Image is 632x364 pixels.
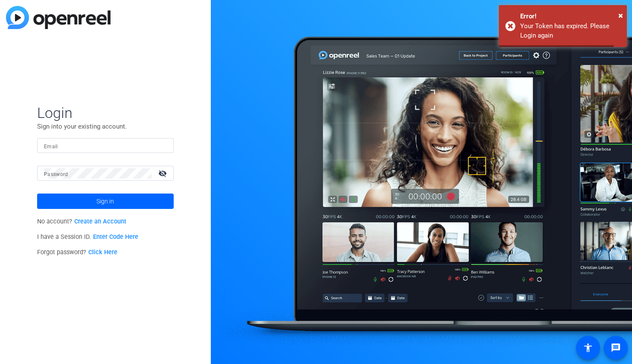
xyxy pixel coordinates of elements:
[37,104,174,122] span: Login
[611,343,621,353] mat-icon: message
[96,191,114,212] span: Sign in
[520,12,620,21] div: Error!
[37,233,138,241] span: I have a Session ID.
[44,141,167,151] input: Enter Email Address
[37,249,117,256] span: Forgot password?
[37,218,126,225] span: No account?
[153,167,174,179] mat-icon: visibility_off
[88,249,117,256] a: Click Here
[93,233,138,241] a: Enter Code Here
[37,122,174,131] p: Sign into your existing account.
[44,144,58,150] mat-label: Email
[44,171,68,177] mat-label: Password
[74,218,126,225] a: Create an Account
[6,6,111,29] img: blue-gradient.svg
[520,21,620,41] div: Your Token has expired. Please Login again
[37,194,174,209] button: Sign in
[583,343,593,353] mat-icon: accessibility
[618,9,623,22] button: Close
[618,10,623,21] span: ×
